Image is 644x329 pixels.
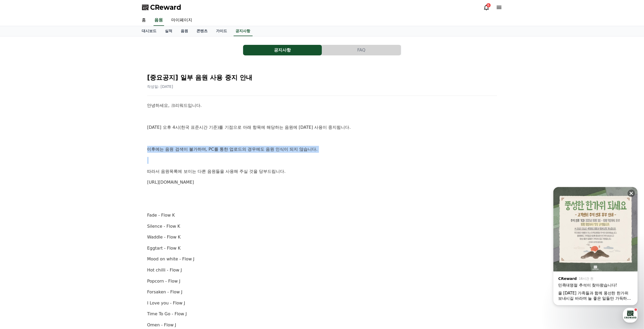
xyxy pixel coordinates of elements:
[17,175,20,179] span: 홈
[147,84,173,89] span: 작성일: [DATE]
[193,26,212,36] a: 콘텐츠
[147,180,194,185] a: [URL][DOMAIN_NAME]
[147,256,497,263] p: Mood on white - Flow J
[147,146,497,153] p: 이후에는 음원 검색이 불가하며, PC를 통한 업로드의 경우에도 음원 인식이 되지 않습니다.
[138,26,161,36] a: 대시보드
[150,3,181,12] span: CReward
[147,300,497,307] p: I Love you - Flow J
[35,167,68,180] a: 대화
[2,167,35,180] a: 홈
[81,175,88,179] span: 설정
[486,3,491,7] div: 6
[161,26,177,36] a: 실적
[243,45,322,55] button: 공지사항
[147,245,497,252] p: Eggtart - Flow K
[147,124,497,131] p: [DATE] 오후 4시(한국 표준시간 기준)를 기점으로 아래 항목에 해당하는 음원에 [DATE] 사용이 중지됩니다.
[48,175,55,180] span: 대화
[147,234,497,241] p: Waddle - Flow K
[142,3,181,12] a: CReward
[147,168,497,175] p: 따라서 음원목록에 보이는 다른 음원들을 사용해 주실 것을 당부드립니다.
[147,223,497,230] p: Silence - Flow K
[147,102,497,109] p: 안녕하세요, 크리워드입니다.
[138,15,150,26] a: 홈
[234,26,253,36] a: 공지사항
[147,267,497,274] p: Hot chilli - Flow J
[483,4,490,11] a: 6
[177,26,193,36] a: 음원
[322,45,401,55] a: FAQ
[322,45,401,55] button: FAQ
[167,15,197,26] a: 마이페이지
[212,26,232,36] a: 가이드
[147,73,497,82] h2: [중요공지] 일부 음원 사용 중지 안내
[68,167,101,180] a: 설정
[147,322,497,328] p: Omen - Flow J
[154,15,164,26] a: 음원
[147,278,497,285] p: Popcorn - Flow J
[147,212,497,219] p: Fade - Flow K
[147,289,497,295] p: Forsaken - Flow J
[147,311,497,317] p: Time To Go - Flow J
